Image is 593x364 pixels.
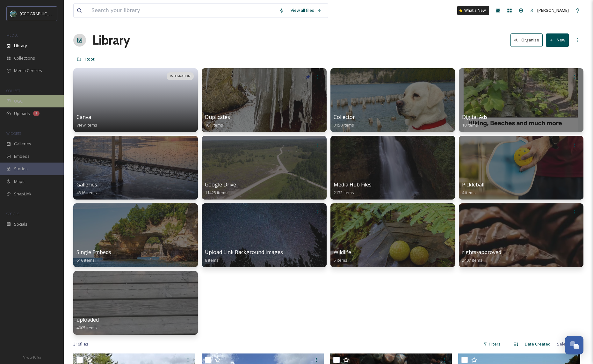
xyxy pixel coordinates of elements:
[14,68,42,74] span: Media Centres
[334,190,354,195] span: 2172 items
[557,341,574,347] span: Select all
[170,74,191,78] span: INTEGRATION
[14,153,30,159] span: Embeds
[33,111,40,116] div: 1
[85,55,95,63] a: Root
[205,190,228,195] span: 11425 items
[76,316,99,323] span: uploaded
[480,338,504,350] div: Filters
[205,181,236,188] span: Google Drive
[205,182,236,195] a: Google Drive11425 items
[14,98,23,104] span: UGC
[462,249,501,256] span: rights-approved
[205,114,230,128] a: Duplicates181 items
[462,122,478,128] span: 10 items
[334,113,355,120] span: Collector
[10,11,17,17] img: uplogo-summer%20bg.jpg
[76,249,111,263] a: Single Embeds616 items
[462,190,476,195] span: 4 items
[205,249,283,263] a: Upload Link Background Images8 items
[522,338,554,350] div: Date Created
[462,181,484,188] span: Pickleball
[510,33,543,47] button: Organise
[76,190,97,195] span: 4316 items
[334,181,372,188] span: Media Hub Files
[205,257,219,263] span: 8 items
[14,43,27,49] span: Library
[76,317,99,331] a: uploaded4005 items
[73,68,198,132] a: INTEGRATIONCanvaView Items
[6,211,19,216] span: SOCIALS
[76,325,97,331] span: 4005 items
[76,181,97,188] span: Galleries
[537,7,569,13] span: [PERSON_NAME]
[462,182,484,195] a: Pickleball4 items
[23,353,41,361] a: Privacy Policy
[14,191,32,197] span: SnapLink
[457,6,489,15] a: What's New
[334,257,347,263] span: 5 items
[205,122,223,128] span: 181 items
[76,182,97,195] a: Galleries4316 items
[76,113,91,120] span: Canva
[287,4,325,17] a: View all files
[14,221,27,227] span: Socials
[6,33,18,38] span: MEDIA
[334,114,355,128] a: Collector3150 items
[6,88,20,93] span: COLLECT
[546,33,569,47] button: New
[14,141,31,147] span: Galleries
[527,4,572,17] a: [PERSON_NAME]
[462,114,488,128] a: Digital Ads10 items
[334,249,351,256] span: Wildlife
[334,249,351,263] a: Wildlife5 items
[334,122,354,128] span: 3150 items
[14,178,25,185] span: Maps
[23,355,41,360] span: Privacy Policy
[510,33,546,47] a: Organise
[76,122,97,128] span: View Items
[20,11,82,17] span: [GEOGRAPHIC_DATA][US_STATE]
[462,113,488,120] span: Digital Ads
[205,113,230,120] span: Duplicates
[76,249,111,256] span: Single Embeds
[85,56,95,62] span: Root
[205,249,283,256] span: Upload Link Background Images
[14,111,30,117] span: Uploads
[76,257,95,263] span: 616 items
[73,341,88,347] span: 316 file s
[462,249,501,263] a: rights-approved2407 items
[565,336,583,354] button: Open Chat
[92,31,130,50] a: Library
[88,4,276,18] input: Search your library
[334,182,372,195] a: Media Hub Files2172 items
[14,166,28,172] span: Stories
[6,131,21,136] span: WIDGETS
[14,55,35,61] span: Collections
[462,257,482,263] span: 2407 items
